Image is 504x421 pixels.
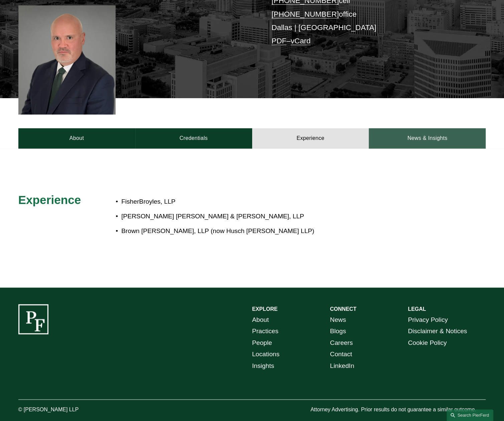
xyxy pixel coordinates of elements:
[18,405,116,415] p: © [PERSON_NAME] LLP
[310,405,486,415] p: Attorney Advertising. Prior results do not guarantee a similar outcome.
[252,337,272,349] a: People
[121,211,427,222] p: [PERSON_NAME] [PERSON_NAME] & [PERSON_NAME], LLP
[330,337,353,349] a: Careers
[330,326,346,337] a: Blogs
[408,314,448,326] a: Privacy Policy
[408,326,467,337] a: Disclaimer & Notices
[121,225,427,237] p: Brown [PERSON_NAME], LLP (now Husch [PERSON_NAME] LLP)
[330,314,346,326] a: News
[252,326,279,337] a: Practices
[330,360,354,372] a: LinkedIn
[252,360,274,372] a: Insights
[252,314,269,326] a: About
[408,306,426,312] strong: LEGAL
[252,128,369,148] a: Experience
[252,349,280,360] a: Locations
[252,306,278,312] strong: EXPLORE
[18,128,135,148] a: About
[18,193,81,206] span: Experience
[272,10,339,18] a: [PHONE_NUMBER]
[369,128,486,148] a: News & Insights
[330,306,356,312] strong: CONNECT
[408,337,447,349] a: Cookie Policy
[447,409,493,421] a: Search this site
[272,37,287,45] a: PDF
[291,37,311,45] a: vCard
[135,128,252,148] a: Credentials
[121,196,427,208] p: FisherBroyles, LLP
[330,349,352,360] a: Contact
